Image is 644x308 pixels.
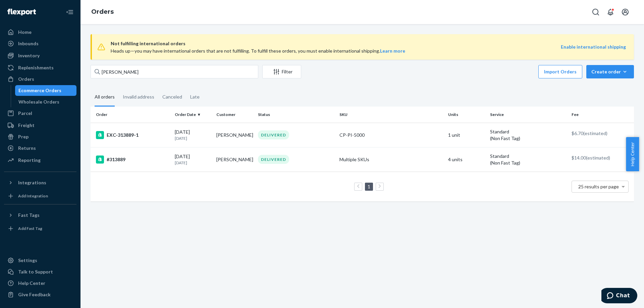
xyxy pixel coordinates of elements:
[445,147,487,172] td: 4 units
[216,112,253,117] div: Customer
[214,147,255,172] td: [PERSON_NAME]
[172,107,214,123] th: Order Date
[490,153,566,160] p: Standard
[175,160,211,166] p: [DATE]
[445,123,487,147] td: 1 unit
[18,268,53,275] div: Talk to Support
[337,107,445,123] th: SKU
[86,2,119,22] ol: breadcrumbs
[111,40,561,48] span: Not fulfilling international orders
[96,131,169,139] div: EXC-313889-1
[255,107,337,123] th: Status
[111,48,405,54] span: Heads up—you may have international orders that are not fulfilling. To fulfill these orders, you ...
[63,5,76,19] button: Close Navigation
[586,65,634,78] button: Create order
[572,155,629,161] p: $14.00
[445,107,487,123] th: Units
[258,155,289,164] div: DELIVERED
[18,179,46,186] div: Integrations
[337,147,445,172] td: Multiple SKUs
[18,110,32,117] div: Parcel
[4,289,76,300] button: Give Feedback
[175,153,211,166] div: [DATE]
[4,62,76,73] a: Replenishments
[18,257,37,264] div: Settings
[18,76,34,82] div: Orders
[162,88,182,106] div: Canceled
[96,156,169,164] div: #313889
[586,155,610,161] span: (estimated)
[190,88,200,106] div: Late
[214,123,255,147] td: [PERSON_NAME]
[18,212,40,219] div: Fast Tags
[583,130,607,136] span: (estimated)
[18,133,29,140] div: Prep
[4,143,76,153] a: Returns
[18,87,61,94] div: Ecommerce Orders
[123,88,154,106] div: Invalid address
[578,184,619,189] span: 25 results per page
[91,107,172,123] th: Order
[572,130,629,137] p: $6.70
[4,131,76,142] a: Prep
[18,122,35,129] div: Freight
[18,157,41,164] div: Reporting
[538,65,582,78] button: Import Orders
[262,65,301,78] button: Filter
[4,108,76,119] a: Parcel
[15,97,77,107] a: Wholesale Orders
[4,223,76,234] a: Add Fast Tag
[18,226,42,231] div: Add Fast Tag
[15,85,77,96] a: Ecommerce Orders
[619,5,632,19] button: Open account menu
[4,38,76,49] a: Inbounds
[18,52,40,59] div: Inventory
[4,74,76,84] a: Orders
[18,291,51,298] div: Give Feedback
[380,48,405,54] a: Learn more
[7,9,36,15] img: Flexport logo
[18,280,45,287] div: Help Center
[591,68,629,75] div: Create order
[490,160,566,166] div: (Non Fast Tag)
[4,266,76,277] button: Talk to Support
[490,128,566,135] p: Standard
[339,132,443,138] div: CP-PI-5000
[366,184,372,189] a: Page 1 is your current page
[175,129,211,141] div: [DATE]
[626,137,639,171] button: Help Center
[490,135,566,142] div: (Non Fast Tag)
[91,8,114,15] a: Orders
[18,193,48,199] div: Add Integration
[95,88,115,107] div: All orders
[4,255,76,266] a: Settings
[601,288,637,305] iframe: Opens a widget where you can chat to one of our agents
[4,27,76,38] a: Home
[18,29,32,36] div: Home
[561,44,626,50] a: Enable international shipping
[4,50,76,61] a: Inventory
[18,99,59,105] div: Wholesale Orders
[589,5,602,19] button: Open Search Box
[91,65,258,78] input: Search orders
[4,210,76,221] button: Fast Tags
[263,68,301,75] div: Filter
[4,155,76,166] a: Reporting
[4,278,76,289] a: Help Center
[4,191,76,201] a: Add Integration
[18,145,36,151] div: Returns
[4,177,76,188] button: Integrations
[604,5,617,19] button: Open notifications
[175,135,211,141] p: [DATE]
[487,107,569,123] th: Service
[18,40,39,47] div: Inbounds
[569,107,634,123] th: Fee
[18,64,54,71] div: Replenishments
[4,120,76,131] a: Freight
[258,130,289,139] div: DELIVERED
